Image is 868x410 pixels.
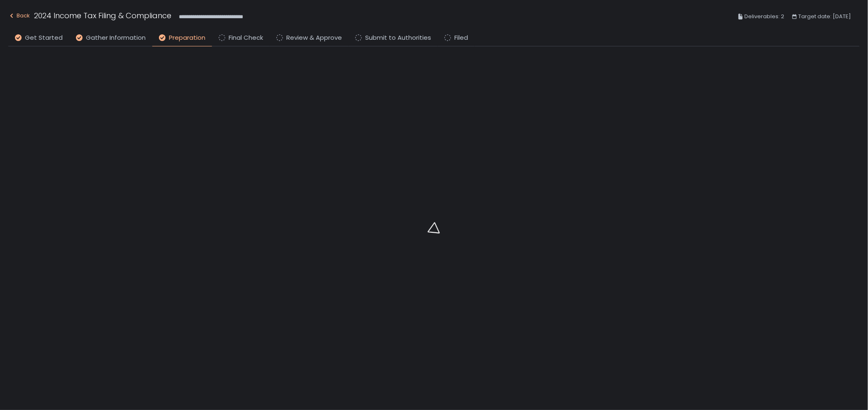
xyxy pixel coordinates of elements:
button: Back [8,10,30,24]
span: Filed [454,33,468,43]
span: Preparation [169,33,205,43]
span: Review & Approve [286,33,342,43]
span: Target date: [DATE] [799,12,851,22]
span: Final Check [229,33,263,43]
span: Submit to Authorities [365,33,431,43]
span: Get Started [25,33,63,43]
span: Deliverables: 2 [745,12,785,22]
span: Gather Information [86,33,146,43]
div: Back [8,11,30,21]
h1: 2024 Income Tax Filing & Compliance [34,10,171,21]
